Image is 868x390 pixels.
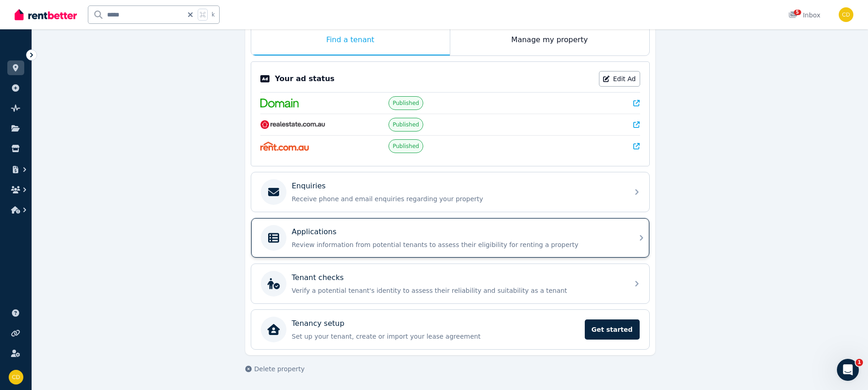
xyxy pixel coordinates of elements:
span: Published [393,143,419,150]
iframe: Intercom live chat [837,359,859,381]
span: 5 [794,10,801,15]
p: Tenant checks [292,272,344,283]
p: Verify a potential tenant's identity to assess their reliability and suitability as a tenant [292,286,623,295]
p: Tenancy setup [292,318,345,329]
img: RealEstate.com.au [260,120,326,129]
span: Published [393,121,419,128]
p: Applications [292,226,337,237]
div: Manage my property [450,25,649,55]
img: Domain.com.au [260,99,299,108]
p: Enquiries [292,181,326,192]
p: Review information from potential tenants to assess their eligibility for renting a property [292,240,623,249]
span: Get started [585,319,640,340]
p: Set up your tenant, create or import your lease agreement [292,332,579,341]
a: Edit Ad [599,71,640,87]
p: Your ad status [275,73,334,84]
div: Find a tenant [251,25,450,55]
img: Chris Dimitropoulos [839,7,853,22]
span: Delete property [254,364,305,374]
a: Tenancy setupSet up your tenant, create or import your lease agreementGet started [251,310,649,349]
div: Inbox [788,11,820,20]
img: RentBetter [15,8,77,22]
img: Rent.com.au [260,142,309,151]
span: Published [393,99,419,107]
img: Chris Dimitropoulos [9,370,23,385]
span: 1 [856,359,863,366]
span: k [211,11,215,18]
button: Delete property [245,364,305,374]
a: Tenant checksVerify a potential tenant's identity to assess their reliability and suitability as ... [251,264,649,303]
a: EnquiriesReceive phone and email enquiries regarding your property [251,172,649,212]
a: ApplicationsReview information from potential tenants to assess their eligibility for renting a p... [251,218,649,258]
p: Receive phone and email enquiries regarding your property [292,194,623,203]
